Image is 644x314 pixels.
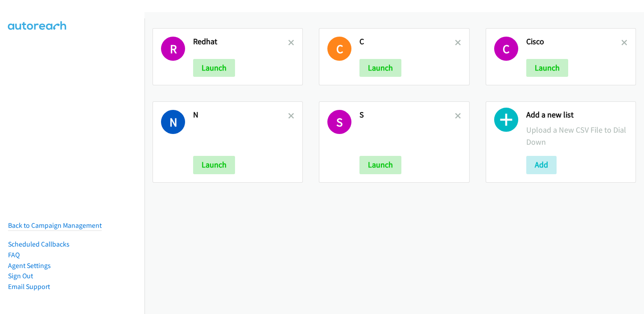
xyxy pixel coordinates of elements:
button: Launch [526,59,568,77]
a: FAQ [8,251,20,259]
p: Upload a New CSV File to Dial Down [526,124,627,148]
h1: R [161,37,185,61]
h1: C [327,37,351,61]
a: Agent Settings [8,261,51,270]
h1: N [161,110,185,134]
button: Launch [193,156,235,174]
h2: C [359,37,454,47]
h1: S [327,110,351,134]
button: Launch [359,156,401,174]
h2: Add a new list [526,110,627,120]
h2: Redhat [193,37,288,47]
a: Email Support [8,282,50,291]
h2: N [193,110,288,120]
button: Add [526,156,557,174]
button: Launch [193,59,235,77]
a: Sign Out [8,272,33,280]
h2: S [359,110,454,120]
h1: C [494,37,518,61]
h2: Cisco [526,37,621,47]
a: Scheduled Callbacks [8,240,70,248]
a: Back to Campaign Management [8,221,102,230]
button: Launch [359,59,401,77]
